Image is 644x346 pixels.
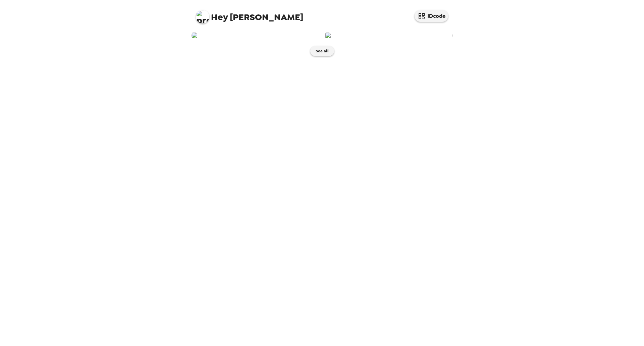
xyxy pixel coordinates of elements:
span: Hey [211,11,228,23]
span: [PERSON_NAME] [196,7,303,22]
img: user-274036 [191,32,319,39]
img: profile pic [196,10,209,23]
button: IDcode [415,10,448,22]
img: user-273412 [325,32,453,39]
button: See all [310,46,334,56]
